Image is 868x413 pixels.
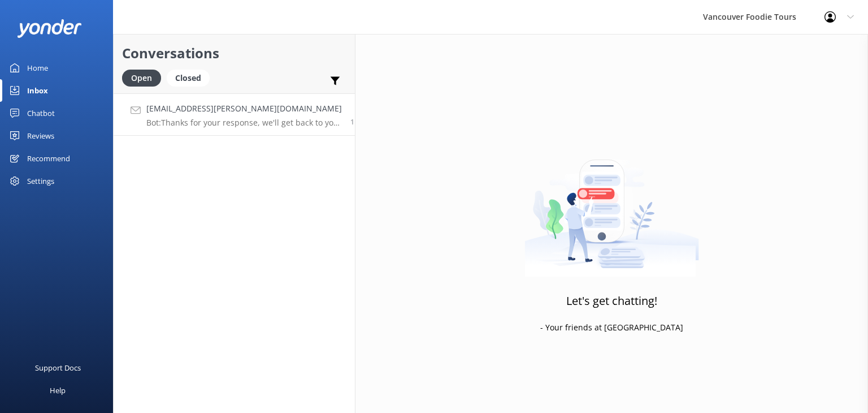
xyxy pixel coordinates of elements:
[146,118,342,128] p: Bot: Thanks for your response, we'll get back to you as soon as we can during opening hours.
[122,70,161,87] div: Open
[540,321,683,334] p: - Your friends at [GEOGRAPHIC_DATA]
[50,379,66,402] div: Help
[167,70,210,87] div: Closed
[35,356,81,379] div: Support Docs
[17,19,82,38] img: yonder-white-logo.png
[122,42,346,64] h2: Conversations
[27,79,48,102] div: Inbox
[350,117,361,127] span: Sep 02 2025 02:15pm (UTC -07:00) America/Tijuana
[524,136,699,277] img: artwork of a man stealing a conversation from at giant smartphone
[114,93,355,136] a: [EMAIL_ADDRESS][PERSON_NAME][DOMAIN_NAME]Bot:Thanks for your response, we'll get back to you as s...
[167,71,215,84] a: Closed
[122,71,167,84] a: Open
[27,57,48,79] div: Home
[27,102,55,124] div: Chatbot
[566,292,657,310] h3: Let's get chatting!
[27,170,54,192] div: Settings
[27,124,54,147] div: Reviews
[146,102,342,115] h4: [EMAIL_ADDRESS][PERSON_NAME][DOMAIN_NAME]
[27,147,70,170] div: Recommend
